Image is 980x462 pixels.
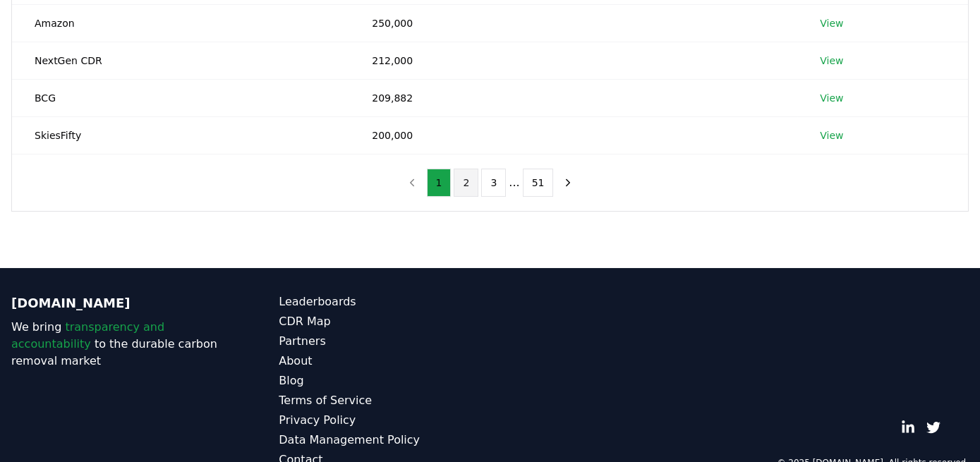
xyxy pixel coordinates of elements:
[556,169,580,197] button: next page
[427,169,452,197] button: 1
[12,42,349,79] td: NextGen CDR
[820,16,843,30] a: View
[349,116,797,154] td: 200,000
[279,353,490,370] a: About
[11,320,164,351] span: transparency and accountability
[820,128,843,142] a: View
[481,169,506,197] button: 3
[279,313,490,330] a: CDR Map
[11,293,222,313] p: [DOMAIN_NAME]
[901,420,915,434] a: LinkedIn
[279,372,490,389] a: Blog
[349,79,797,116] td: 209,882
[12,116,349,154] td: SkiesFifty
[820,54,843,68] a: View
[12,4,349,42] td: Amazon
[509,174,519,191] li: ...
[454,169,478,197] button: 2
[279,432,490,449] a: Data Management Policy
[349,4,797,42] td: 250,000
[279,333,490,350] a: Partners
[926,420,940,434] a: Twitter
[523,169,554,197] button: 51
[11,319,222,370] p: We bring to the durable carbon removal market
[820,91,843,105] a: View
[279,293,490,310] a: Leaderboards
[279,412,490,429] a: Privacy Policy
[279,392,490,409] a: Terms of Service
[12,79,349,116] td: BCG
[349,42,797,79] td: 212,000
